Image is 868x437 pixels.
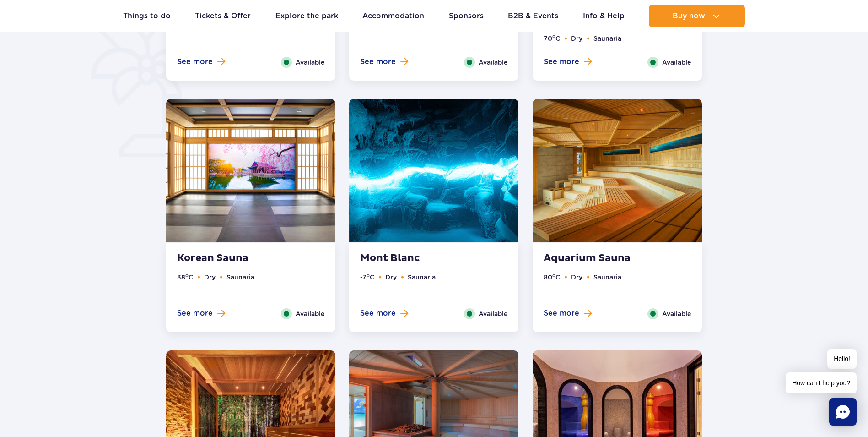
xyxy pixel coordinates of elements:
[673,12,705,20] span: Buy now
[829,398,857,426] div: Chat
[296,309,324,319] span: Available
[385,272,397,282] li: Dry
[349,99,518,242] img: Mont Blanc
[544,308,579,318] span: See more
[593,33,621,44] li: Saunaria
[177,308,213,318] span: See more
[360,57,408,67] button: See more
[544,57,592,67] button: See more
[544,272,560,282] li: 80 C
[226,272,254,282] li: Saunaria
[593,272,621,282] li: Saunaria
[367,273,370,279] sup: o
[185,273,189,279] sup: o
[544,33,560,44] li: 70 C
[552,273,555,279] sup: o
[544,308,592,318] button: See more
[508,5,558,27] a: B2B & Events
[479,309,507,319] span: Available
[360,272,374,282] li: -7 C
[583,5,625,27] a: Info & Help
[408,272,436,282] li: Saunaria
[552,33,555,39] sup: o
[177,57,225,67] button: See more
[296,57,324,67] span: Available
[360,252,471,265] strong: Mont Blanc
[360,57,396,67] span: See more
[449,5,484,27] a: Sponsors
[571,272,582,282] li: Dry
[166,99,335,242] img: Koreańska sala wypoczynku
[662,57,691,67] span: Available
[544,57,579,67] span: See more
[204,272,216,282] li: Dry
[362,5,424,27] a: Accommodation
[177,272,193,282] li: 38 C
[544,252,654,265] strong: Aquarium Sauna
[533,99,702,242] img: Sauna Akwarium
[177,252,288,265] strong: Korean Sauna
[275,5,338,27] a: Explore the park
[177,57,213,67] span: See more
[827,349,857,369] span: Hello!
[195,5,251,27] a: Tickets & Offer
[571,33,582,44] li: Dry
[479,57,507,67] span: Available
[123,5,171,27] a: Things to do
[360,308,408,318] button: See more
[662,309,691,319] span: Available
[649,5,745,27] button: Buy now
[360,308,396,318] span: See more
[177,308,225,318] button: See more
[786,372,857,393] span: How can I help you?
